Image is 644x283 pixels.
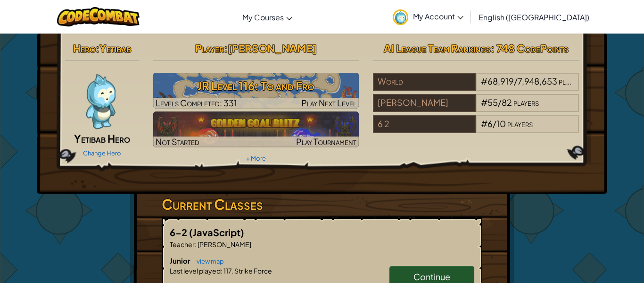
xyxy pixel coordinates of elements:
[413,11,463,21] span: My Account
[223,266,233,275] span: 117.
[502,97,512,108] span: 82
[491,42,569,55] span: : 748 CodePoints
[481,118,487,129] span: #
[170,266,221,275] span: Last level played
[156,97,237,108] span: Levels Completed: 331
[162,194,482,215] h3: Current Classes
[156,136,199,147] span: Not Started
[74,132,130,145] span: Yetibab Hero
[83,149,121,157] a: Change Hero
[393,9,408,25] img: avatar
[228,42,317,55] span: [PERSON_NAME]
[170,226,189,238] span: 6-2
[373,124,579,135] a: 6 2#6/10players
[373,82,579,93] a: World#68,919/7,948,653players
[170,240,195,249] span: Teacher
[197,240,251,249] span: [PERSON_NAME]
[246,154,266,162] a: + More
[221,266,223,275] span: :
[195,42,224,55] span: Player
[487,118,493,129] span: 6
[153,75,359,96] h3: JR Level 116: To and Fro
[99,42,131,55] span: Yetibab
[238,4,297,30] a: My Courses
[96,42,99,55] span: :
[153,111,359,147] img: Golden Goal
[373,94,476,112] div: [PERSON_NAME]
[388,2,468,32] a: My Account
[373,73,476,91] div: World
[498,97,502,108] span: /
[487,76,514,86] span: 68,919
[373,115,476,133] div: 6 2
[496,118,506,129] span: 10
[373,103,579,114] a: [PERSON_NAME]#55/82players
[493,118,496,129] span: /
[233,266,272,275] span: Strike Force
[518,76,557,86] span: 7,948,653
[195,240,197,249] span: :
[384,42,491,55] span: AI League Team Rankings
[479,12,589,22] span: English ([GEOGRAPHIC_DATA])
[224,42,228,55] span: :
[189,226,244,238] span: (JavaScript)
[559,76,584,86] span: players
[72,73,128,129] img: Codecombat-Pets-Yetibab-01.png
[481,97,487,108] span: #
[73,42,96,55] span: Hero
[507,118,533,129] span: players
[513,97,539,108] span: players
[57,7,140,26] img: CodeCombat logo
[170,256,192,265] span: Junior
[153,73,359,109] img: JR Level 116: To and Fro
[514,76,518,86] span: /
[242,12,284,22] span: My Courses
[153,111,359,147] a: Not StartedPlay Tournament
[153,73,359,109] a: Play Next Level
[413,271,450,282] span: Continue
[301,97,356,108] span: Play Next Level
[296,136,356,147] span: Play Tournament
[474,4,594,30] a: English ([GEOGRAPHIC_DATA])
[192,257,224,265] a: view map
[487,97,498,108] span: 55
[481,76,487,86] span: #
